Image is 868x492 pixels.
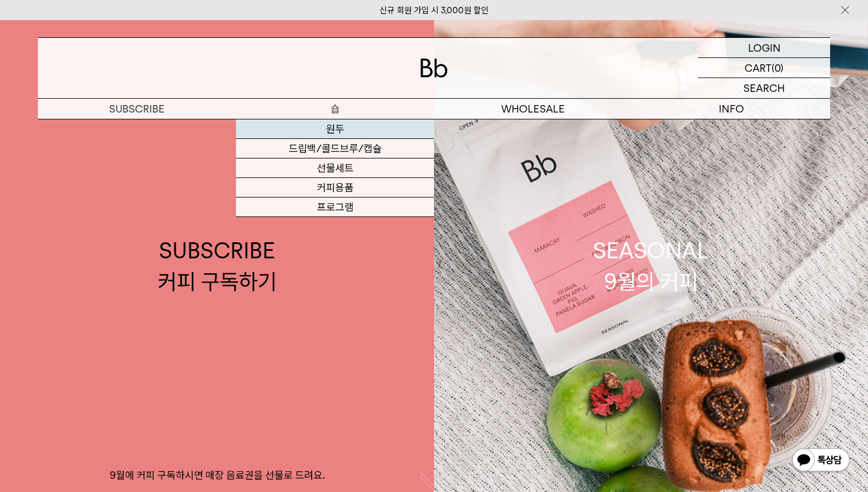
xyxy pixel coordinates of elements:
[593,235,709,296] div: SEASONAL 9월의 커피
[236,99,434,119] a: 숍
[632,99,830,119] p: INFO
[38,99,236,119] a: SUBSCRIBE
[420,59,448,78] img: 로고
[236,158,434,178] a: 선물세트
[236,139,434,158] a: 드립백/콜드브루/캡슐
[236,178,434,197] a: 커피용품
[236,197,434,217] a: 프로그램
[743,78,785,98] p: SEARCH
[748,38,781,57] p: LOGIN
[698,58,830,78] a: CART (0)
[379,5,489,16] a: 신규 회원 가입 시 3,000원 할인
[745,58,772,78] p: CART
[791,447,851,475] img: 카카오톡 채널 1:1 채팅 버튼
[236,119,434,139] a: 원두
[434,99,632,119] p: WHOLESALE
[772,58,784,78] p: (0)
[698,38,830,58] a: LOGIN
[158,235,277,296] div: SUBSCRIBE 커피 구독하기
